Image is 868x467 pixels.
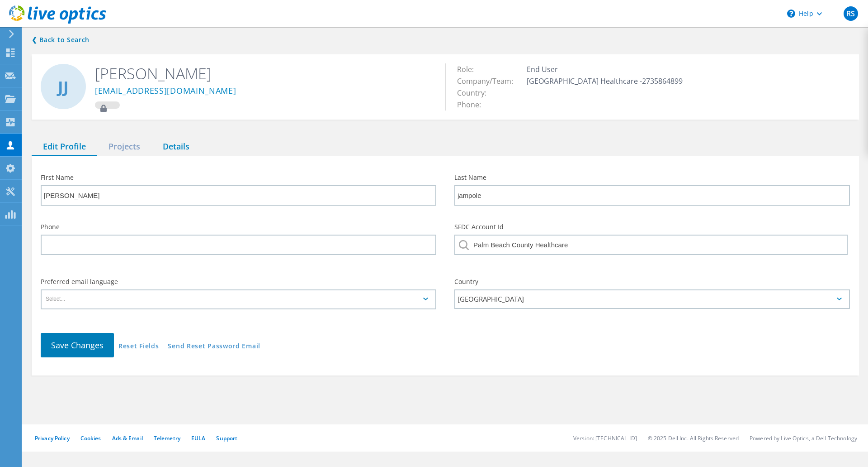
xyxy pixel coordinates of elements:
li: © 2025 Dell Inc. All Rights Reserved [648,434,739,442]
span: Company/Team: [457,76,522,86]
label: SFDC Account Id [454,224,850,230]
a: Cookies [80,434,101,442]
a: Telemetry [154,434,180,442]
span: Role: [457,64,483,74]
a: Privacy Policy [35,434,70,442]
td: End User [524,63,694,75]
a: Support [216,434,237,442]
a: Send Reset Password Email [168,343,260,351]
h2: [PERSON_NAME] [95,63,432,83]
span: Country: [457,88,495,98]
button: Save Changes [41,333,114,357]
li: Powered by Live Optics, a Dell Technology [750,434,857,442]
span: Phone: [457,100,490,110]
svg: \n [787,10,795,18]
div: Details [151,138,201,156]
a: Reset Fields [118,343,159,351]
label: Country [454,279,850,285]
a: EULA [191,434,205,442]
label: Last Name [454,174,850,181]
a: [EMAIL_ADDRESS][DOMAIN_NAME] [95,87,236,96]
span: [GEOGRAPHIC_DATA] Healthcare -2735864899 [527,76,692,86]
div: Projects [97,138,151,156]
label: Phone [41,224,436,230]
a: Back to search [32,34,90,45]
label: First Name [41,174,436,181]
div: [GEOGRAPHIC_DATA] [454,289,850,309]
a: Ads & Email [112,434,143,442]
div: Edit Profile [32,138,97,156]
span: Save Changes [51,340,104,351]
li: Version: [TECHNICAL_ID] [573,434,637,442]
a: Live Optics Dashboard [9,19,106,25]
span: jj [58,79,69,95]
label: Preferred email language [41,279,436,285]
span: RS [846,10,855,17]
